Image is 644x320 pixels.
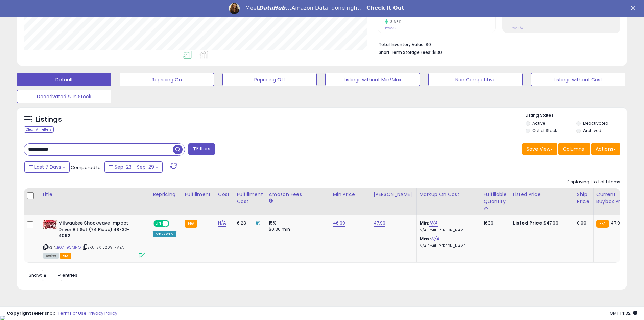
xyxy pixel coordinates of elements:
button: Last 7 Days [24,161,70,173]
p: Listing States: [526,112,627,119]
label: Active [532,120,545,126]
span: | SKU: 3X-J209-FABA [82,244,124,250]
span: Sep-23 - Sep-29 [115,164,154,170]
small: 3.68% [388,19,401,24]
button: Columns [558,143,590,155]
div: Amazon AI [153,231,176,237]
span: Last 7 Days [34,164,61,170]
div: Cost [218,191,231,198]
a: N/A [218,220,226,227]
a: 46.99 [333,220,345,227]
small: Prev: 326 [385,26,398,30]
div: Title [42,191,147,198]
th: The percentage added to the cost of goods (COGS) that forms the calculator for Min & Max prices. [416,188,481,215]
a: 47.99 [374,220,386,227]
label: Out of Stock [532,128,557,133]
a: B07119CMHQ [57,244,81,250]
div: Displaying 1 to 1 of 1 items [567,179,620,185]
label: Archived [583,128,601,133]
small: FBA [596,220,609,228]
div: Min Price [333,191,368,198]
div: 1639 [484,220,505,226]
small: Prev: N/A [510,26,523,30]
span: FBA [60,253,71,259]
button: Deactivated & In Stock [17,90,111,103]
strong: Copyright [7,310,31,316]
span: Columns [563,146,584,152]
span: OFF [168,221,179,227]
p: N/A Profit [PERSON_NAME] [420,244,476,249]
div: 0.00 [577,220,588,226]
span: Compared to: [71,164,102,171]
div: seller snap | | [7,310,117,317]
span: 47.99 [611,220,623,226]
button: Default [17,73,111,86]
div: Fulfillment Cost [237,191,263,205]
div: $47.99 [513,220,569,226]
b: Short Term Storage Fees: [379,49,431,55]
button: Repricing Off [222,73,317,86]
div: Markup on Cost [420,191,478,198]
span: $130 [432,49,442,56]
button: Sep-23 - Sep-29 [104,161,163,173]
div: 6.23 [237,220,261,226]
button: Save View [522,143,557,155]
span: Show: entries [29,272,77,278]
span: ON [154,221,163,227]
a: N/A [429,220,437,227]
a: N/A [431,236,439,242]
small: Amazon Fees. [269,198,273,204]
button: Listings without Cost [531,73,625,86]
button: Filters [188,143,215,155]
b: Min: [420,220,430,226]
button: Non Competitive [428,73,523,86]
div: Fulfillable Quantity [484,191,507,205]
label: Deactivated [583,120,609,126]
div: Meet Amazon Data, done right. [245,5,361,12]
span: All listings currently available for purchase on Amazon [43,253,59,259]
div: Repricing [153,191,179,198]
p: N/A Profit [PERSON_NAME] [420,228,476,233]
div: Close [631,6,638,10]
img: Profile image for Georgie [229,3,240,14]
button: Repricing On [120,73,214,86]
i: DataHub... [259,5,291,11]
button: Listings without Min/Max [325,73,420,86]
b: Max: [420,236,431,242]
a: Privacy Policy [88,310,117,316]
div: Clear All Filters [24,126,54,133]
span: 2025-10-7 14:32 GMT [610,310,637,316]
div: Ship Price [577,191,591,205]
div: Listed Price [513,191,571,198]
a: Terms of Use [58,310,87,316]
div: Fulfillment [185,191,212,198]
div: ASIN: [43,220,145,258]
div: 15% [269,220,325,226]
b: Milwaukee Shockwave Impact Driver Bit Set (74 Piece) 48-32-4062 [58,220,141,241]
li: $0 [379,40,615,48]
div: Current Buybox Price [596,191,631,205]
div: $0.30 min [269,226,325,232]
a: Check It Out [366,5,404,12]
div: [PERSON_NAME] [374,191,414,198]
b: Listed Price: [513,220,544,226]
div: Amazon Fees [269,191,327,198]
small: FBA [185,220,197,228]
img: 61nFqGOSYxL._SL40_.jpg [43,220,57,229]
b: Total Inventory Value: [379,42,425,47]
button: Actions [591,143,620,155]
h5: Listings [36,115,62,124]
